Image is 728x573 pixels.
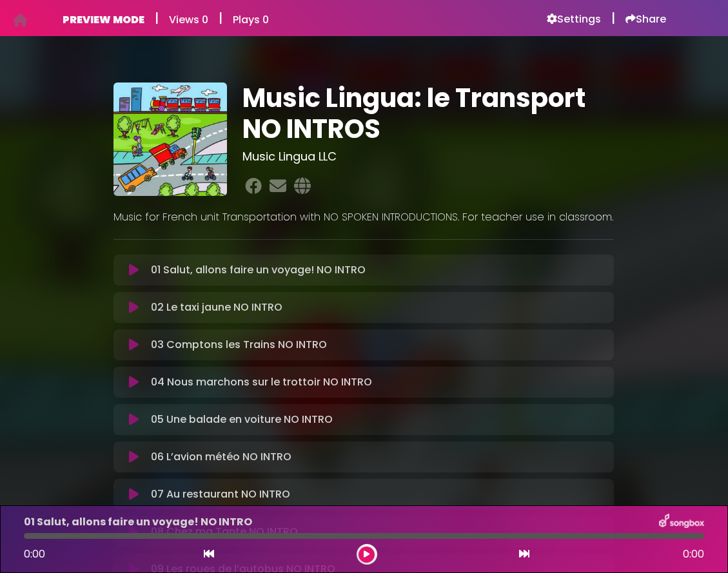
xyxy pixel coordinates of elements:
[24,547,45,561] span: 0:00
[151,412,333,427] p: 05 Une balade en voiture NO INTRO
[611,10,615,26] h5: |
[683,547,704,562] span: 0:00
[151,487,290,502] p: 07 Au restaurant NO INTRO
[233,14,269,26] h6: Plays 0
[113,209,614,225] p: Music for French unit Transportation with NO SPOKEN INTRODUCTIONS. For teacher use in classroom.
[242,150,614,164] h3: Music Lingua LLC
[547,13,601,26] a: Settings
[242,83,614,144] h1: Music Lingua: le Transport NO INTROS
[659,514,704,530] img: songbox-logo-white.png
[625,13,666,26] a: Share
[169,14,208,26] h6: Views 0
[151,374,372,390] p: 04 Nous marchons sur le trottoir NO INTRO
[151,262,366,278] p: 01 Salut, allons faire un voyage! NO INTRO
[151,337,327,353] p: 03 Comptons les Trains NO INTRO
[24,514,252,530] p: 01 Salut, allons faire un voyage! NO INTRO
[219,10,222,26] h5: |
[151,300,282,315] p: 02 Le taxi jaune NO INTRO
[155,10,159,26] h5: |
[113,83,227,196] img: J8uf6oovQvyzORrz8DkI
[151,449,291,465] p: 06 L’avion météo NO INTRO
[63,14,144,26] h6: PREVIEW MODE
